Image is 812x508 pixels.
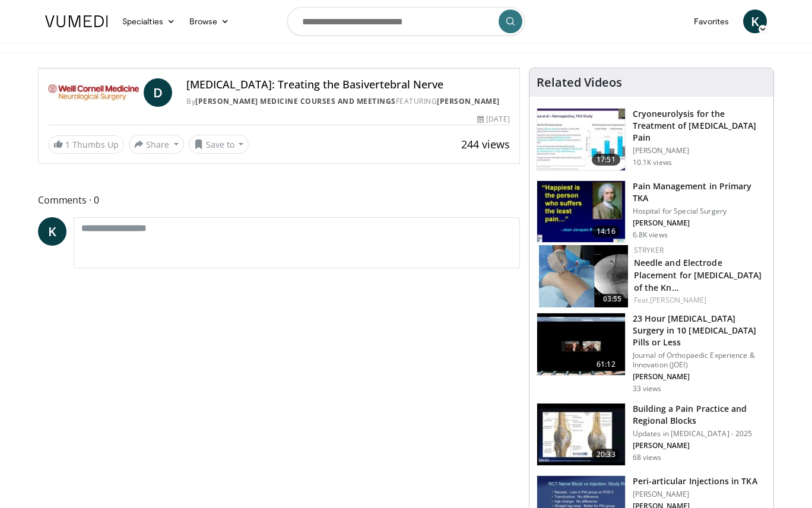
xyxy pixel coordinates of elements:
[633,475,757,487] h3: Peri-articular Injections in TKA
[592,226,620,237] span: 14:16
[38,192,520,208] span: Comments 0
[633,158,672,167] p: 10.1K views
[633,429,766,439] p: Updates in [MEDICAL_DATA] - 2025
[537,75,622,90] h4: Related Videos
[600,294,625,304] span: 03:55
[537,181,625,243] img: 134713_0000_1.png.150x105_q85_crop-smart_upscale.jpg
[633,108,766,144] h3: Cryoneurolysis for the Treatment of [MEDICAL_DATA] Pain
[537,109,625,170] img: fd2e8685-8138-4463-a531-eee9ee08d896.150x105_q85_crop-smart_upscale.jpg
[633,372,766,382] p: [PERSON_NAME]
[633,180,766,204] h3: Pain Management in Primary TKA
[65,139,70,150] span: 1
[537,313,625,375] img: 2b859180-7f84-4d0c-b2e4-26f096322a11.150x105_q85_crop-smart_upscale.jpg
[633,384,662,393] p: 33 views
[634,295,764,306] div: Feat.
[537,180,766,243] a: 14:16 Pain Management in Primary TKA Hospital for Special Surgery [PERSON_NAME] 6.8K views
[539,245,628,307] a: 03:55
[189,135,249,154] button: Save to
[592,358,620,370] span: 61:12
[633,313,766,348] h3: 23 Hour [MEDICAL_DATA] Surgery in 10 [MEDICAL_DATA] Pills or Less
[186,96,509,107] div: By FEATURING
[537,404,625,465] img: 1e736873-609c-40f0-a07a-5c370735a3ff.150x105_q85_crop-smart_upscale.jpg
[186,78,509,91] h4: [MEDICAL_DATA]: Treating the Basivertebral Nerve
[633,453,662,462] p: 68 views
[633,230,668,240] p: 6.8K views
[633,218,766,228] p: [PERSON_NAME]
[115,9,182,33] a: Specialties
[634,257,762,293] a: Needle and Electrode Placement for [MEDICAL_DATA] of the Kn…
[633,403,766,427] h3: Building a Pain Practice and Regional Blocks
[539,245,628,307] img: 0ff13c0a-cb8d-4da8-aaee-22de5f0f1f1f.150x105_q85_crop-smart_upscale.jpg
[39,68,519,69] video-js: Video Player
[633,351,766,370] p: Journal of Orthopaedic Experience & Innovation (JOEI)
[687,9,736,33] a: Favorites
[48,135,124,154] a: 1 Thumbs Up
[537,403,766,466] a: 20:33 Building a Pain Practice and Regional Blocks Updates in [MEDICAL_DATA] - 2025 [PERSON_NAME]...
[633,490,757,499] p: [PERSON_NAME]
[48,78,139,107] img: Weill Cornell Medicine Courses and Meetings
[592,449,620,461] span: 20:33
[461,137,510,151] span: 244 views
[537,108,766,171] a: 17:51 Cryoneurolysis for the Treatment of [MEDICAL_DATA] Pain [PERSON_NAME] 10.1K views
[38,217,66,246] a: K
[634,245,664,255] a: Stryker
[633,146,766,155] p: [PERSON_NAME]
[592,154,620,166] span: 17:51
[437,96,500,106] a: [PERSON_NAME]
[633,207,766,216] p: Hospital for Special Surgery
[195,96,396,106] a: [PERSON_NAME] Medicine Courses and Meetings
[477,114,509,125] div: [DATE]
[537,313,766,393] a: 61:12 23 Hour [MEDICAL_DATA] Surgery in 10 [MEDICAL_DATA] Pills or Less Journal of Orthopaedic Ex...
[650,295,706,305] a: [PERSON_NAME]
[182,9,237,33] a: Browse
[129,135,184,154] button: Share
[144,78,172,107] a: D
[45,15,108,27] img: VuMedi Logo
[633,441,766,450] p: [PERSON_NAME]
[743,9,767,33] a: K
[287,7,525,36] input: Search topics, interventions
